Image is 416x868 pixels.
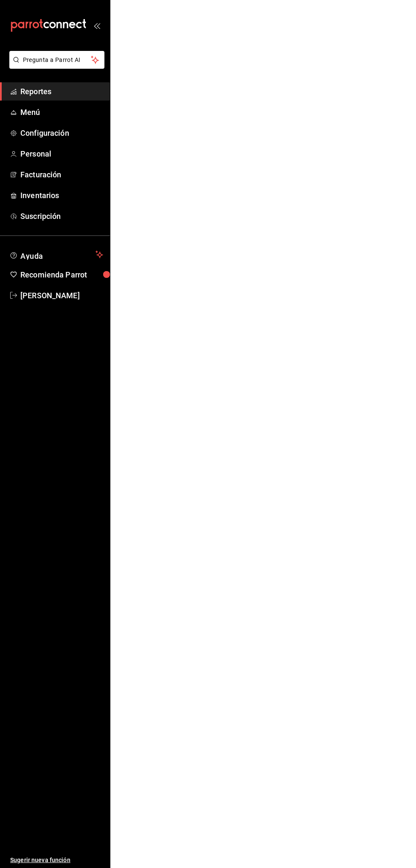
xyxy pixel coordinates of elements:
button: open_drawer_menu [93,22,100,29]
span: Inventarios [20,190,103,201]
span: Personal [20,148,103,160]
a: Pregunta a Parrot AI [6,62,104,70]
span: Configuración [20,127,103,139]
span: Suscripción [20,210,103,222]
span: Facturación [20,169,103,180]
span: Reportes [20,86,103,97]
span: Recomienda Parrot [20,269,103,280]
span: Ayuda [20,249,92,260]
span: Menú [20,106,103,118]
span: Pregunta a Parrot AI [23,56,91,64]
span: Sugerir nueva función [10,856,103,865]
span: [PERSON_NAME] [20,290,103,301]
button: Pregunta a Parrot AI [9,51,104,69]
